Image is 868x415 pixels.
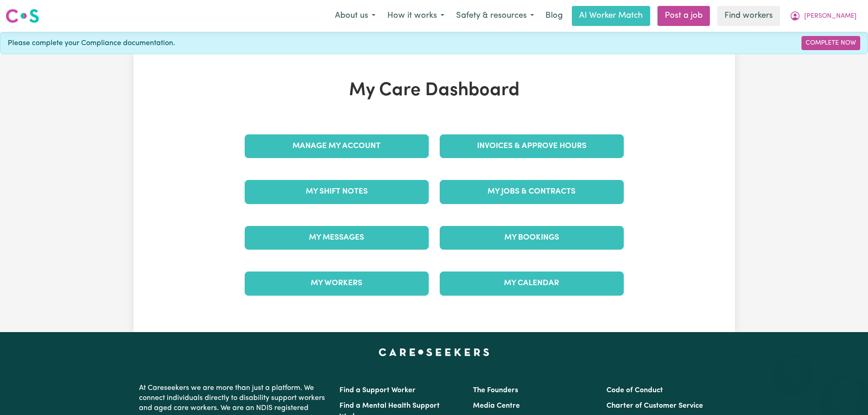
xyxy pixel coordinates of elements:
[245,134,429,158] a: Manage My Account
[239,80,629,102] h1: My Care Dashboard
[379,348,489,356] a: Careseekers home page
[5,5,39,26] a: Careseekers logo
[784,357,802,375] iframe: Close message
[473,387,518,394] a: The Founders
[784,6,863,26] button: My Account
[245,180,429,204] a: My Shift Notes
[329,6,381,26] button: About us
[717,6,780,26] a: Find workers
[804,11,857,21] span: [PERSON_NAME]
[381,6,450,26] button: How it works
[440,272,624,295] a: My Calendar
[339,387,416,394] a: Find a Support Worker
[473,402,520,410] a: Media Centre
[832,379,861,408] iframe: Button to launch messaging window
[440,226,624,250] a: My Bookings
[440,180,624,204] a: My Jobs & Contracts
[5,8,39,24] img: Careseekers logo
[245,226,429,250] a: My Messages
[801,36,860,50] a: Complete Now
[450,6,540,26] button: Safety & resources
[606,387,663,394] a: Code of Conduct
[245,272,429,295] a: My Workers
[572,6,650,26] a: AI Worker Match
[657,6,710,26] a: Post a job
[540,6,568,26] a: Blog
[8,38,175,49] span: Please complete your Compliance documentation.
[606,402,703,410] a: Charter of Customer Service
[440,134,624,158] a: Invoices & Approve Hours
